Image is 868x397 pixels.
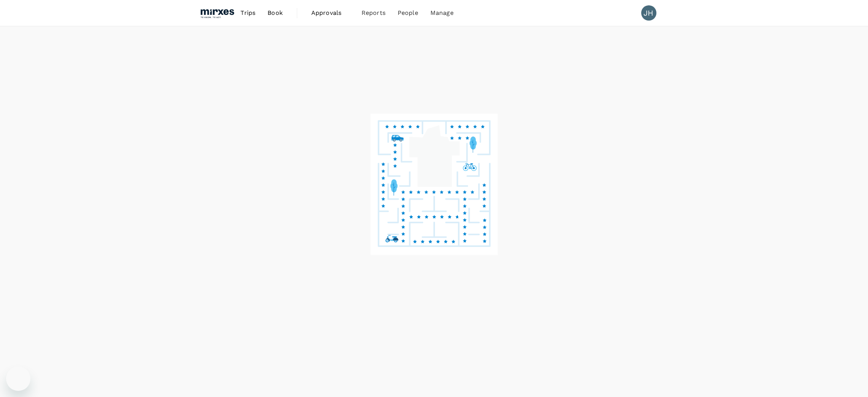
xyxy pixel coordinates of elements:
[200,5,235,21] img: Mirxes Holding Pte Ltd
[641,5,656,21] div: JH
[240,8,255,18] span: Trips
[6,367,30,391] iframe: Button to launch messaging window
[362,8,385,18] span: Reports
[398,8,418,18] span: People
[268,8,283,18] span: Book
[430,8,454,18] span: Manage
[311,8,349,18] span: Approvals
